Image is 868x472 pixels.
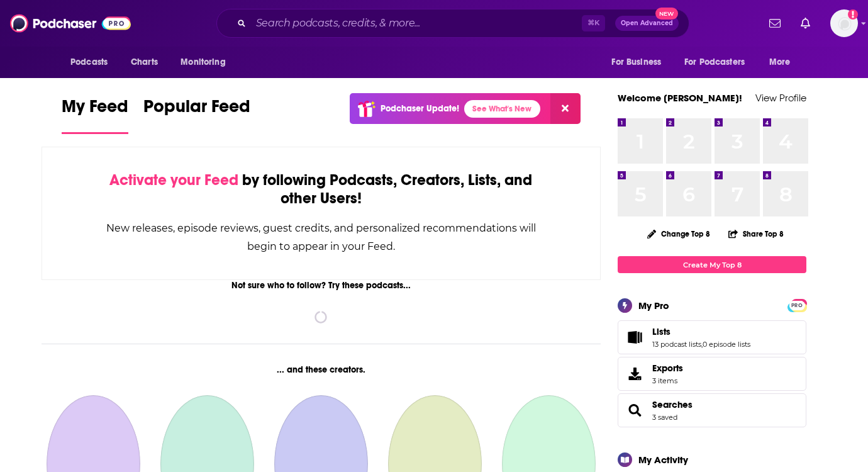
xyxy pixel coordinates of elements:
[621,20,673,26] span: Open Advanced
[381,103,459,114] p: Podchaser Update!
[652,362,683,374] span: Exports
[622,329,647,346] a: Lists
[105,171,537,208] div: by following Podcasts, Creators, Lists, and other Users!
[789,301,804,310] span: PRO
[830,9,858,37] button: Show profile menu
[830,9,858,37] img: User Profile
[652,326,750,337] a: Lists
[728,222,784,246] button: Share Top 8
[769,53,791,71] span: More
[42,364,601,375] div: ... and these creators.
[618,320,806,354] span: Lists
[652,399,693,410] a: Searches
[789,300,804,310] a: PRO
[640,226,718,242] button: Change Top 8
[611,53,661,71] span: For Business
[62,50,124,74] button: open menu
[652,340,701,349] a: 13 podcast lists
[123,50,165,74] a: Charts
[652,376,683,385] span: 3 items
[638,454,688,466] div: My Activity
[622,365,647,383] span: Exports
[131,53,158,71] span: Charts
[618,393,806,427] span: Searches
[109,171,238,189] span: Activate your Feed
[764,13,786,34] a: Show notifications dropdown
[760,50,806,74] button: open menu
[676,50,763,74] button: open menu
[105,219,537,256] div: New releases, episode reviews, guest credits, and personalized recommendations will begin to appe...
[603,50,677,74] button: open menu
[703,340,750,349] a: 0 episode lists
[638,300,669,312] div: My Pro
[701,340,703,349] span: ,
[618,92,742,104] a: Welcome [PERSON_NAME]!
[755,92,806,104] a: View Profile
[655,8,678,20] span: New
[830,9,858,37] span: Logged in as broadleafbooks_
[796,13,815,34] a: Show notifications dropdown
[652,413,677,422] a: 3 saved
[652,326,670,337] span: Lists
[70,53,108,71] span: Podcasts
[143,96,250,134] a: Popular Feed
[143,96,250,125] span: Popular Feed
[181,53,225,71] span: Monitoring
[62,96,128,134] a: My Feed
[62,96,128,125] span: My Feed
[618,256,806,273] a: Create My Top 8
[622,402,647,419] a: Searches
[618,357,806,391] a: Exports
[615,16,679,31] button: Open AdvancedNew
[172,50,242,74] button: open menu
[251,13,582,33] input: Search podcasts, credits, & more...
[42,280,601,291] div: Not sure who to follow? Try these podcasts...
[684,53,745,71] span: For Podcasters
[10,11,131,35] img: Podchaser - Follow, Share and Rate Podcasts
[848,9,858,20] svg: Add a profile image
[582,15,605,31] span: ⌘ K
[216,9,689,38] div: Search podcasts, credits, & more...
[464,100,540,118] a: See What's New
